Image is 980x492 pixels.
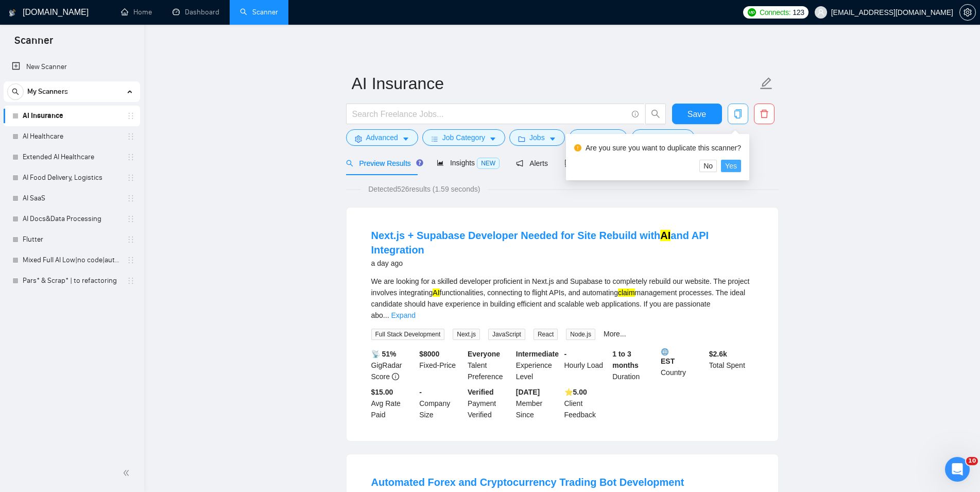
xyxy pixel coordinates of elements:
[566,329,595,340] span: Node.js
[661,348,668,355] img: 🌐
[127,112,135,120] span: holder
[468,350,500,358] b: Everyone
[728,109,748,118] span: copy
[477,158,500,169] span: NEW
[355,135,362,143] span: setting
[660,230,670,241] mark: AI
[687,108,706,121] span: Save
[383,311,389,319] span: ...
[564,388,587,396] b: ⭐️ 5.00
[7,83,24,100] button: search
[945,457,970,482] iframe: Intercom live chat
[659,348,707,382] div: Country
[707,348,755,382] div: Total Spent
[346,129,418,146] button: settingAdvancedcaret-down
[562,348,611,382] div: Hourly Load
[564,160,572,167] span: robot
[516,159,548,167] span: Alerts
[27,81,68,102] span: My Scanners
[564,350,567,358] b: -
[672,104,722,124] button: Save
[518,135,525,143] span: folder
[646,109,665,118] span: search
[645,104,666,124] button: search
[8,88,23,95] span: search
[415,158,424,167] div: Tooltip anchor
[346,160,353,167] span: search
[534,329,558,340] span: React
[529,132,545,143] span: Jobs
[371,388,393,396] b: $15.00
[725,160,737,172] span: Yes
[6,33,61,55] span: Scanner
[632,111,639,117] span: info-circle
[419,350,439,358] b: $ 8000
[754,104,775,124] button: delete
[516,388,540,396] b: [DATE]
[371,276,753,321] div: We are looking for a skilled developer proficient in Next.js and Supabase to completely rebuild o...
[760,77,773,90] span: edit
[468,388,494,396] b: Verified
[549,135,556,143] span: caret-down
[127,235,135,244] span: holder
[586,142,741,154] div: Are you sure you want to duplicate this scanner?
[728,104,748,124] button: copy
[760,7,790,18] span: Connects:
[564,159,615,167] span: Auto Bidder
[173,8,219,16] a: dashboardDashboard
[466,386,514,420] div: Payment Verified
[346,159,420,167] span: Preview Results
[23,270,121,291] a: Pars* & Scrap* | to refactoring
[488,329,525,340] span: JavaScript
[127,215,135,223] span: holder
[23,126,121,147] a: AI Healthcare
[437,159,444,166] span: area-chart
[437,159,500,167] span: Insights
[574,144,581,151] span: exclamation-circle
[817,9,824,16] span: user
[12,57,132,77] a: New Scanner
[391,311,416,319] a: Expand
[23,167,121,188] a: AI Food Delivery, Logistics
[661,348,705,365] b: EST
[127,174,135,182] span: holder
[793,7,804,18] span: 123
[240,8,278,16] a: searchScanner
[23,229,121,250] a: Flutter
[610,348,659,382] div: Duration
[709,350,727,358] b: $ 2.6k
[371,230,709,256] a: Next.js + Supabase Developer Needed for Site Rebuild withAIand API Integration
[959,8,976,16] a: setting
[618,289,635,297] mark: claim
[433,289,439,297] mark: AI
[442,132,485,143] span: Job Category
[422,129,505,146] button: barsJob Categorycaret-down
[392,373,399,380] span: info-circle
[369,386,418,420] div: Avg Rate Paid
[352,71,758,96] input: Scanner name...
[23,209,121,229] a: AI Docs&Data Processing
[514,386,562,420] div: Member Since
[562,386,611,420] div: Client Feedback
[371,257,753,269] div: a day ago
[748,8,756,16] img: upwork-logo.png
[4,81,140,291] li: My Scanners
[9,5,16,21] img: logo
[369,348,418,382] div: GigRadar Score
[466,348,514,382] div: Talent Preference
[721,160,741,172] button: Yes
[417,386,466,420] div: Company Size
[127,194,135,202] span: holder
[516,160,523,167] span: notification
[453,329,480,340] span: Next.js
[612,350,639,369] b: 1 to 3 months
[419,388,422,396] b: -
[371,350,397,358] b: 📡 51%
[960,8,975,16] span: setting
[516,350,559,358] b: Intermediate
[489,135,496,143] span: caret-down
[23,188,121,209] a: AI SaaS
[371,329,445,340] span: Full Stack Development
[366,132,398,143] span: Advanced
[604,330,626,338] a: More...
